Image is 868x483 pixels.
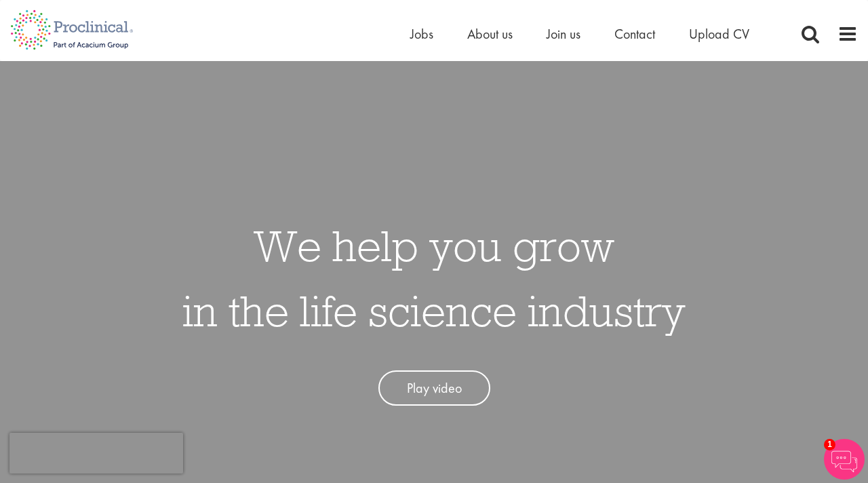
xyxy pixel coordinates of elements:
[182,213,686,343] h1: We help you grow in the life science industry
[467,25,513,43] a: About us
[614,25,655,43] a: Contact
[547,25,580,43] a: Join us
[824,439,865,480] img: Chatbot
[824,439,835,450] span: 1
[410,25,433,43] a: Jobs
[378,370,490,406] a: Play video
[689,25,749,43] a: Upload CV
